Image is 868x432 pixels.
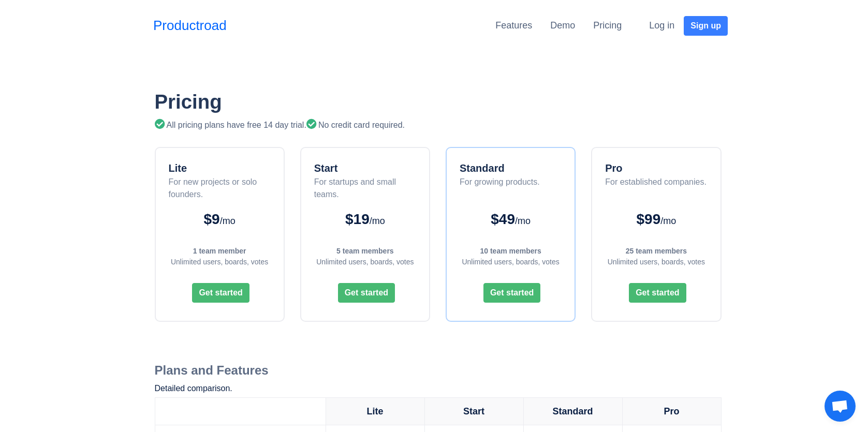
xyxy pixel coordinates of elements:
div: All pricing plans have free 14 day trial. No credit card required. [155,119,722,131]
div: For established companies. [605,176,707,201]
div: For new projects or solo founders. [169,176,273,201]
p: Detailed comparison. [155,382,722,395]
span: /mo [220,216,236,226]
a: Productroad [153,16,227,36]
strong: 10 team members [480,247,541,255]
div: Standard [460,160,540,176]
div: Unlimited users, boards, votes [166,257,273,267]
button: Get started [629,283,686,303]
th: Lite [326,398,424,425]
div: Open chat [825,391,856,422]
th: Pro [622,398,721,425]
div: Lite [169,160,273,176]
div: $19 [312,208,419,230]
span: /mo [370,216,385,226]
div: For growing products. [460,176,540,201]
a: Features [495,20,532,31]
div: $49 [457,208,564,230]
div: $99 [602,208,710,230]
span: /mo [660,216,676,226]
th: Start [424,398,523,425]
div: Unlimited users, boards, votes [602,257,710,267]
strong: 25 team members [626,247,687,255]
button: Log in [642,15,681,36]
h2: Plans and Features [155,363,722,378]
h1: Pricing [155,90,722,114]
a: Demo [550,20,575,31]
button: Get started [338,283,395,303]
strong: 5 team members [336,247,394,255]
strong: 1 team member [193,247,246,255]
div: Unlimited users, boards, votes [312,257,419,267]
button: Get started [483,283,540,303]
div: Pro [605,160,707,176]
th: Standard [523,398,622,425]
button: Sign up [684,16,728,36]
div: $9 [166,208,273,230]
div: Start [314,160,419,176]
a: Pricing [593,20,622,31]
button: Get started [192,283,249,303]
div: For startups and small teams. [314,176,419,201]
div: Unlimited users, boards, votes [457,257,564,267]
span: /mo [515,216,531,226]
